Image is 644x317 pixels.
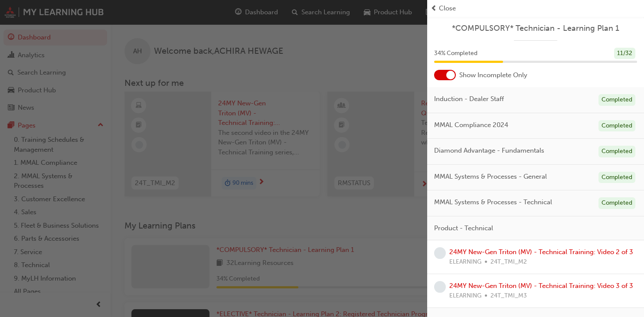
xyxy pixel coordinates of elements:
[434,120,508,130] span: MMAL Compliance 2024
[431,3,437,13] span: prev-icon
[598,172,635,183] div: Completed
[449,282,633,290] a: 24MY New-Gen Triton (MV) - Technical Training: Video 3 of 3
[434,146,544,156] span: Diamond Advantage - Fundamentals
[434,223,493,233] span: Product - Technical
[598,94,635,106] div: Completed
[490,257,527,267] span: 24T_TMI_M2
[434,49,477,59] span: 34 % Completed
[434,94,504,104] span: Induction - Dealer Staff
[459,70,527,80] span: Show Incomplete Only
[434,281,446,293] span: learningRecordVerb_NONE-icon
[434,172,547,182] span: MMAL Systems & Processes - General
[439,3,456,13] span: Close
[431,3,641,13] button: prev-iconClose
[434,247,446,259] span: learningRecordVerb_NONE-icon
[449,248,633,256] a: 24MY New-Gen Triton (MV) - Technical Training: Video 2 of 3
[598,146,635,157] div: Completed
[434,197,552,207] span: MMAL Systems & Processes - Technical
[434,23,637,33] a: *COMPULSORY* Technician - Learning Plan 1
[490,291,527,301] span: 24T_TMI_M3
[598,120,635,132] div: Completed
[449,257,481,267] span: ELEARNING
[614,48,635,59] div: 11 / 32
[598,197,635,209] div: Completed
[449,291,481,301] span: ELEARNING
